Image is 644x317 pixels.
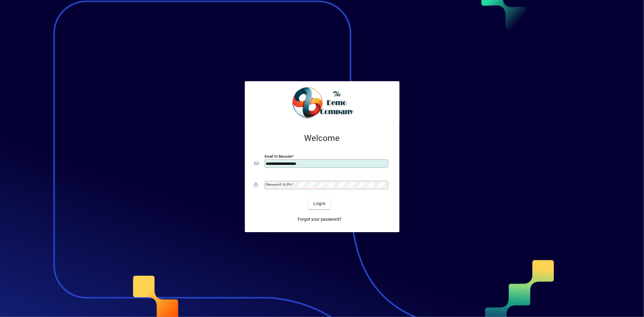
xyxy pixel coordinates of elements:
[309,198,331,209] button: Login
[255,133,390,143] h2: Welcome
[298,216,341,223] span: Forgot your password?
[265,154,292,158] mat-label: Email or Barcode
[295,214,344,225] a: Forgot your password?
[266,182,292,187] mat-label: Password or Pin
[313,200,326,207] span: Login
